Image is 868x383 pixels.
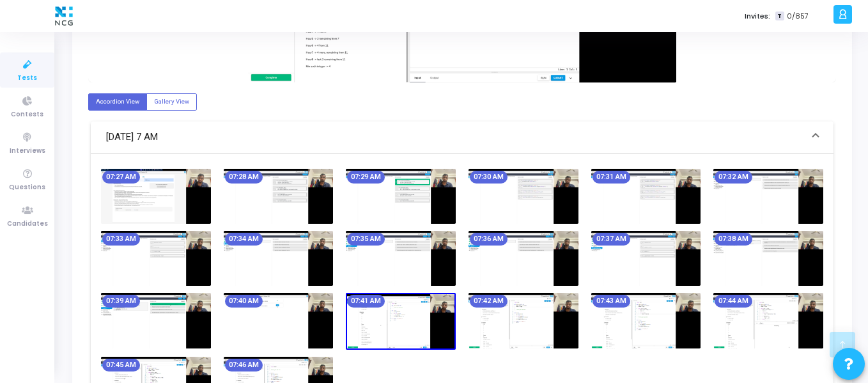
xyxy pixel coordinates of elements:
[224,293,334,348] img: screenshot-1755483008250.jpeg
[347,295,385,308] mat-chip: 07:41 AM
[787,11,809,22] span: 0/857
[715,171,752,184] mat-chip: 07:32 AM
[224,231,334,286] img: screenshot-1755482648247.jpeg
[52,3,76,29] img: logo
[11,109,43,120] span: Contests
[225,171,263,184] mat-chip: 07:28 AM
[17,73,37,84] span: Tests
[593,233,630,246] mat-chip: 07:37 AM
[7,219,48,230] span: Candidates
[101,169,211,224] img: screenshot-1755482228239.jpeg
[469,231,578,286] img: screenshot-1755482768244.jpeg
[745,11,770,22] label: Invites:
[101,293,211,348] img: screenshot-1755482948179.jpeg
[91,121,833,153] mat-expansion-panel-header: [DATE] 7 AM
[225,295,263,308] mat-chip: 07:40 AM
[591,169,701,224] img: screenshot-1755482468251.jpeg
[347,233,385,246] mat-chip: 07:35 AM
[469,169,578,224] img: screenshot-1755482408250.jpeg
[346,293,456,349] img: screenshot-1755483068662.jpeg
[593,171,630,184] mat-chip: 07:31 AM
[775,12,784,21] span: T
[591,293,701,348] img: screenshot-1755483188250.jpeg
[470,233,508,246] mat-chip: 07:36 AM
[715,233,752,246] mat-chip: 07:38 AM
[346,169,456,224] img: screenshot-1755482348245.jpeg
[591,231,701,286] img: screenshot-1755482828251.jpeg
[715,295,752,308] mat-chip: 07:44 AM
[593,295,630,308] mat-chip: 07:43 AM
[102,359,140,371] mat-chip: 07:45 AM
[713,169,823,224] img: screenshot-1755482528224.jpeg
[470,295,508,308] mat-chip: 07:42 AM
[102,233,140,246] mat-chip: 07:33 AM
[102,295,140,308] mat-chip: 07:39 AM
[10,146,45,157] span: Interviews
[88,93,147,111] label: Accordion View
[470,171,508,184] mat-chip: 07:30 AM
[713,231,823,286] img: screenshot-1755482887728.jpeg
[469,293,578,348] img: screenshot-1755483128254.jpeg
[347,171,385,184] mat-chip: 07:29 AM
[225,359,263,371] mat-chip: 07:46 AM
[9,182,45,193] span: Questions
[102,171,140,184] mat-chip: 07:27 AM
[346,231,456,286] img: screenshot-1755482708243.jpeg
[146,93,197,111] label: Gallery View
[101,231,211,286] img: screenshot-1755482588204.jpeg
[224,169,334,224] img: screenshot-1755482287761.jpeg
[225,233,263,246] mat-chip: 07:34 AM
[713,293,823,348] img: screenshot-1755483248250.jpeg
[106,130,803,145] mat-panel-title: [DATE] 7 AM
